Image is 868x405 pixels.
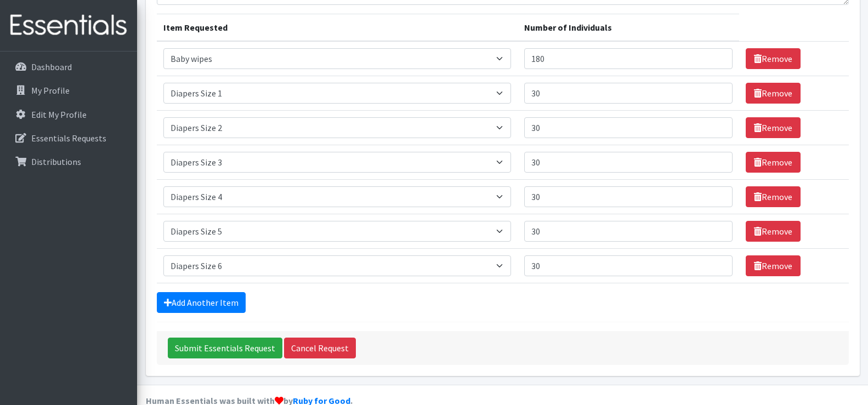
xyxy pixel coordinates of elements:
[746,186,801,207] a: Remove
[157,14,518,42] th: Item Requested
[31,109,87,120] p: Edit My Profile
[4,56,133,78] a: Dashboard
[31,133,106,144] p: Essentials Requests
[746,48,801,69] a: Remove
[746,117,801,138] a: Remove
[31,61,72,72] p: Dashboard
[4,151,133,173] a: Distributions
[4,79,133,101] a: My Profile
[157,292,246,313] a: Add Another Item
[4,7,133,44] img: HumanEssentials
[746,83,801,104] a: Remove
[4,127,133,149] a: Essentials Requests
[31,156,81,167] p: Distributions
[4,104,133,126] a: Edit My Profile
[746,255,801,276] a: Remove
[746,152,801,173] a: Remove
[746,221,801,242] a: Remove
[168,338,282,358] input: Submit Essentials Request
[31,85,70,96] p: My Profile
[284,338,356,358] a: Cancel Request
[518,14,739,42] th: Number of Individuals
